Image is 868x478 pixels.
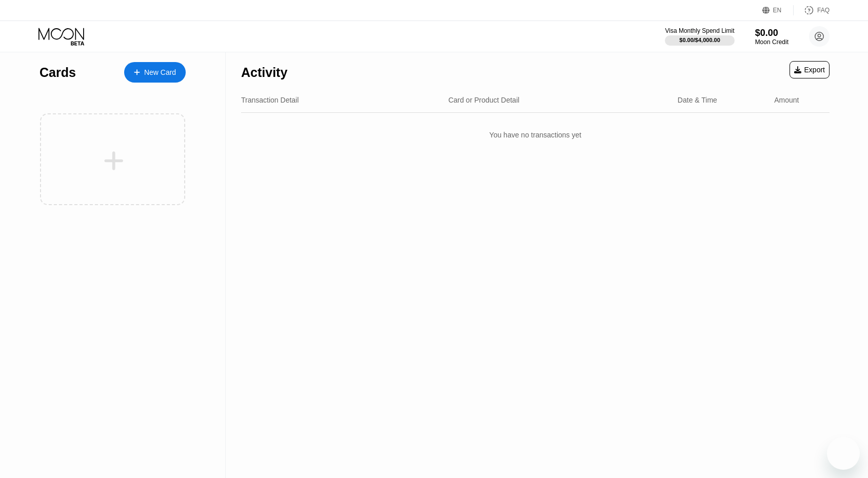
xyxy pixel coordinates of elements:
div: $0.00Moon Credit [755,28,788,46]
div: $0.00 / $4,000.00 [679,37,720,43]
div: Visa Monthly Spend Limit [665,27,734,34]
div: Date & Time [678,96,717,104]
div: Amount [774,96,799,104]
div: Moon Credit [755,38,788,46]
div: New Card [124,62,186,83]
div: FAQ [794,5,830,15]
div: Card or Product Detail [448,96,520,104]
div: You have no transactions yet [241,121,830,149]
div: $0.00 [755,28,788,38]
div: Activity [241,65,287,80]
div: New Card [144,68,176,77]
div: EN [773,7,782,14]
div: Visa Monthly Spend Limit$0.00/$4,000.00 [665,27,734,46]
div: Transaction Detail [241,96,299,104]
div: EN [762,5,794,15]
div: Export [790,61,830,78]
div: Cards [40,65,76,80]
iframe: Button to launch messaging window [827,437,860,470]
div: FAQ [817,7,830,14]
div: Export [794,66,825,74]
